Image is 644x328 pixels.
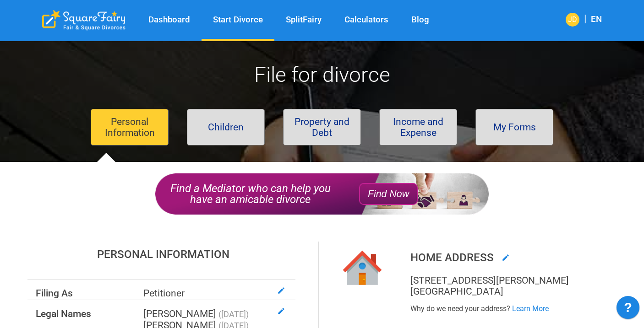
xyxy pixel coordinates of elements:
[42,10,126,31] div: SquareFairy Logo
[410,249,613,268] div: Home Address
[475,109,553,145] button: My Forms
[566,13,579,27] div: JD
[591,14,602,26] div: EN
[274,15,333,25] a: SplitFairy
[379,109,457,145] button: Income and Expense
[410,275,613,297] div: [STREET_ADDRESS][PERSON_NAME] [GEOGRAPHIC_DATA]
[31,41,613,85] div: File for divorce
[359,183,418,205] button: Find Now
[410,304,613,313] div: Why do we need your address?
[137,15,202,25] a: Dashboard
[218,309,249,319] span: ( [DATE] )
[612,291,644,328] iframe: JSD widget
[283,109,361,145] button: Property and Debt
[400,15,441,25] a: Blog
[187,109,265,145] button: Children
[164,183,336,205] p: Find a Mediator who can help you have an amicable divorce
[32,284,140,299] div: Filing As
[333,15,400,25] a: Calculators
[31,249,295,260] div: Personal Information
[579,13,591,24] span: |
[202,15,274,25] a: Start Divorce
[512,304,549,313] a: Learn More
[91,109,169,145] button: Personal Information
[342,249,383,290] img: Home Icon
[140,284,291,299] div: Petitioner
